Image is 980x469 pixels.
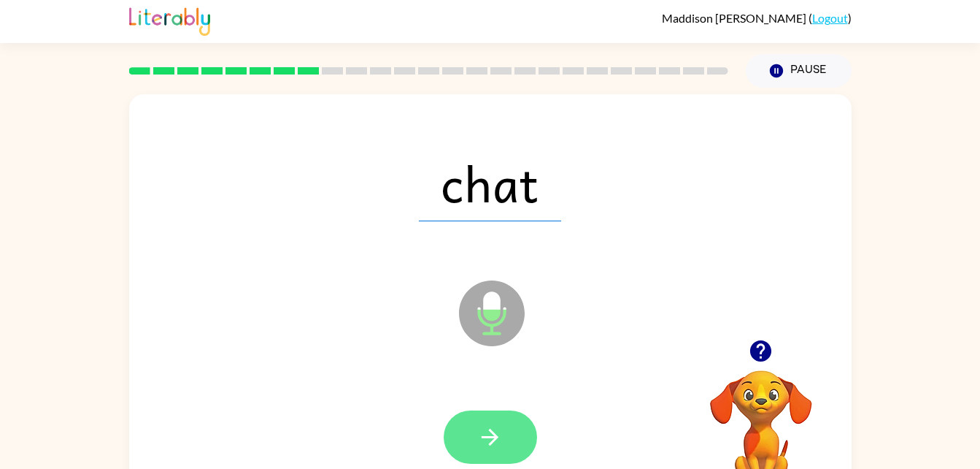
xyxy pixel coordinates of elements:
img: Literably [129,4,210,36]
a: Logout [812,11,848,25]
span: chat [419,145,561,221]
div: ( ) [662,11,852,25]
span: Maddison [PERSON_NAME] [662,11,809,25]
button: Pause [746,54,852,88]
